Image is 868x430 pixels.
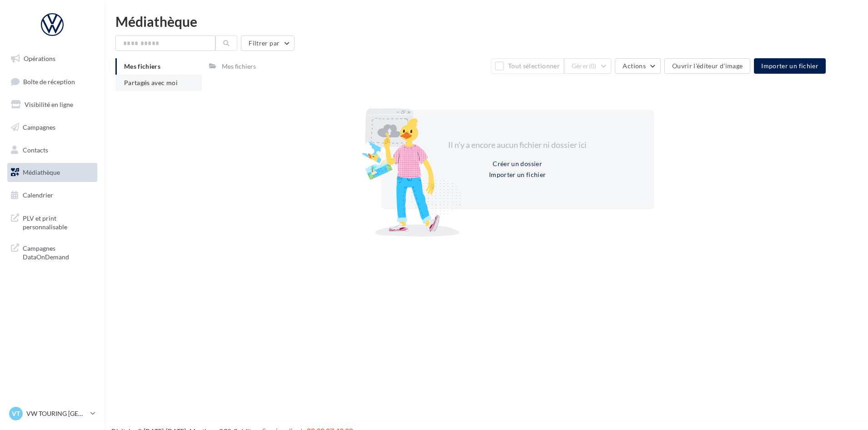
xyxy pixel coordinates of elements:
button: Importer un fichier [485,169,550,180]
a: Médiathèque [5,163,99,182]
span: Importer un fichier [761,62,818,70]
div: Mes fichiers [222,62,256,71]
a: Visibilité en ligne [5,95,99,114]
button: Filtrer par [241,35,294,51]
a: VT VW TOURING [GEOGRAPHIC_DATA] [7,405,97,422]
span: PLV et print personnalisable [23,212,94,232]
a: PLV et print personnalisable [5,208,99,235]
span: Médiathèque [23,168,60,176]
span: Campagnes DataOnDemand [23,242,94,262]
a: Campagnes [5,118,99,137]
a: Calendrier [5,186,99,205]
button: Créer un dossier [489,158,546,169]
a: Campagnes DataOnDemand [5,238,99,265]
a: Opérations [5,49,99,68]
span: Mes fichiers [124,62,160,70]
span: Boîte de réception [23,77,75,85]
span: Actions [623,62,645,70]
div: Médiathèque [115,15,857,28]
span: Partagés avec moi [124,79,178,86]
span: Calendrier [23,191,53,199]
span: Opérations [24,55,55,62]
span: Visibilité en ligne [25,101,73,108]
span: Contacts [23,146,48,153]
span: Campagnes [23,123,55,131]
button: Importer un fichier [754,58,826,74]
button: Gérer(0) [564,58,612,74]
span: VT [12,409,20,418]
p: VW TOURING [GEOGRAPHIC_DATA] [26,409,87,418]
span: Il n'y a encore aucun fichier ni dossier ici [448,140,587,150]
button: Actions [615,58,660,74]
a: Boîte de réception [5,72,99,91]
a: Contacts [5,141,99,160]
button: Tout sélectionner [491,58,564,74]
button: Ouvrir l'éditeur d'image [664,58,750,74]
span: (0) [589,62,597,70]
